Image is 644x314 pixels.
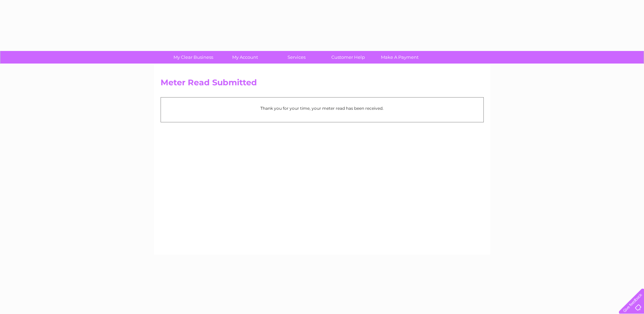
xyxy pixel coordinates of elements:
[372,51,428,64] a: Make A Payment
[217,51,273,64] a: My Account
[161,78,484,91] h2: Meter Read Submitted
[269,51,325,64] a: Services
[164,105,480,111] p: Thank you for your time, your meter read has been received.
[320,51,376,64] a: Customer Help
[165,51,221,64] a: My Clear Business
